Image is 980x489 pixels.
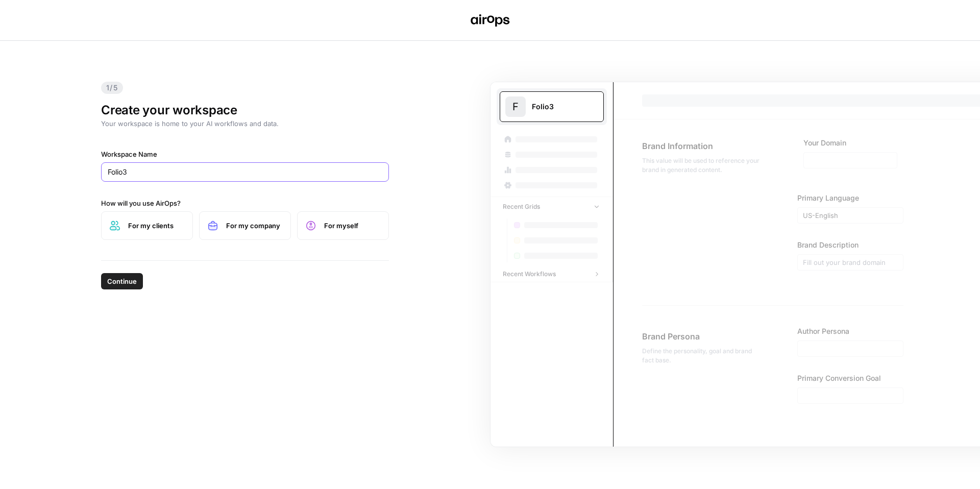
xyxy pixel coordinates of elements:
[226,221,282,231] span: For my company
[108,167,382,177] input: SpaceOps
[101,102,389,118] h1: Create your workspace
[101,198,389,208] label: How will you use AirOps?
[101,82,123,94] span: 1/5
[101,118,389,129] p: Your workspace is home to your AI workflows and data.
[101,149,389,159] label: Workspace Name
[101,273,143,289] button: Continue
[128,221,184,231] span: For my clients
[512,100,519,114] span: F
[107,276,137,286] span: Continue
[324,221,380,231] span: For myself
